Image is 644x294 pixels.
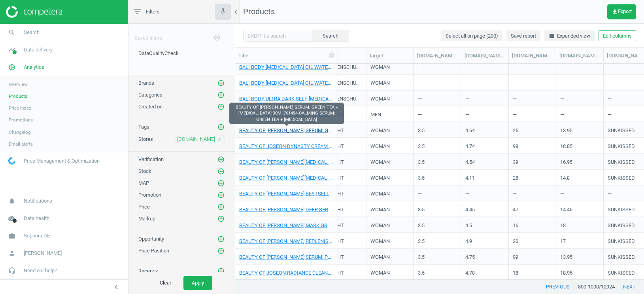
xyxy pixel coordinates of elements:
div: WOMAN [370,206,390,216]
div: SUNKISSED [608,253,635,263]
input: SKU/Title search [243,30,312,42]
div: 3.5 [418,174,425,184]
div: WOMAN [370,222,390,231]
span: Search [24,29,40,36]
div: SUNKISSED [608,222,635,231]
div: — [465,91,504,105]
div: — [560,75,599,89]
div: WOMAN [370,127,390,137]
i: work [4,228,19,243]
div: 16 [513,222,518,231]
button: add_circle_outline [217,123,225,131]
div: WOMAN [370,190,390,200]
i: add_circle_outline [217,203,225,211]
button: add_circle_outline [217,235,225,243]
div: GESICHT [323,142,344,152]
a: BEAUTY OF [PERSON_NAME] SERUM: PROPOLIS + [MEDICAL_DATA] 30ML_761492-GLOW SERUM: PROPOLIS + [MEDI... [239,253,334,260]
div: — [513,91,552,105]
i: horizontal_split [549,33,555,39]
div: 3.5 [418,269,425,279]
div: — [513,75,552,89]
div: SONNENSCHUTZ [323,63,362,73]
div: GESICHT [323,253,344,263]
div: GESICHT [323,269,344,279]
div: 3.5 [418,253,425,263]
i: search [4,25,19,40]
div: range [322,52,363,59]
div: — [418,75,457,89]
div: GESICHT [323,237,344,247]
div: GESICHT [323,127,344,137]
div: GESICHT [323,206,344,216]
div: 28 [513,174,518,184]
i: timeline [4,42,19,57]
button: add_circle_outline [217,167,225,175]
div: — [418,59,457,73]
div: 99 [513,253,518,263]
button: add_circle_outline [217,79,225,87]
div: 4.75 [465,253,475,263]
div: 3.5 [418,158,425,168]
span: Categories [138,92,162,98]
div: WOMAN [370,63,390,73]
a: BEAUTY OF [PERSON_NAME] BESTSELLERS STARTER KIT_763039-GLOW BESTSELLERS STARTER KIT [239,190,334,197]
span: Verification [138,156,164,162]
button: Search [312,30,349,42]
div: [DOMAIN_NAME](rating) [465,52,505,59]
div: — [465,186,504,200]
a: BEAUTY OF [PERSON_NAME] DEEP SERUM: RICE + ALPHA ARBUTIN 30_761491-GLOW DEEP SERUM: RICE + ALPHA ... [239,206,334,213]
i: chevron_left [231,7,241,17]
button: add_circle_outline [217,203,225,211]
div: 4.45 [465,206,475,216]
span: Overview [9,81,28,87]
button: Select all on page (200) [441,30,502,42]
div: SUNKISSED [608,174,635,184]
div: [DOMAIN_NAME](reviews) [512,52,553,59]
div: 4.74 [465,142,475,152]
span: Products [243,7,275,16]
button: next [615,280,644,294]
div: 25 [513,127,518,137]
div: 3.5 [418,222,425,231]
span: Recency [138,268,158,274]
button: add_circle_outline [217,156,225,163]
i: add_circle_outline [217,192,225,199]
div: Saved filters [128,24,235,46]
span: Tags [138,124,149,130]
span: Opportunity [138,236,164,242]
span: Products [9,93,27,99]
a: BALI BODY ULTRA DARK SELF-[MEDICAL_DATA] MOUSSE 200ML_653201-ULTRA DARK SELF-[MEDICAL_DATA] MOUSS... [239,95,334,102]
i: add_circle_outline [217,103,225,110]
i: add_circle_outline [217,235,225,243]
span: Save report [511,32,536,40]
span: Stores [138,136,153,142]
div: — [560,107,599,121]
span: [DOMAIN_NAME] [177,136,215,143]
div: SUNKISSED [608,269,635,279]
div: WOMAN [370,142,390,152]
div: — [560,91,599,105]
button: chevron_left [106,282,126,292]
div: GESICHT [323,222,344,231]
i: add_circle_outline [217,80,225,87]
a: BEAUTY OF JOSEON DYNASTY CREAM 50ML_761490-DYNASTY CREAM [239,142,334,150]
a: BALI BODY [MEDICAL_DATA] OIL WATERMELON SPF15 100ML_548727-[MEDICAL_DATA] OIL WATERMELON SPF15 100ML [239,79,334,86]
i: add_circle_outline [217,91,225,99]
div: 3.5 [418,142,425,152]
button: add_circle_outline [209,30,225,46]
span: MAP [138,180,149,186]
span: Notifications [24,197,52,205]
div: 14.45 [560,206,572,216]
span: Data health [24,215,49,222]
i: notifications [4,193,19,209]
div: 39 [513,158,518,168]
button: add_circle_outline [217,103,225,111]
div: SONNENSCHUTZ [323,79,362,89]
i: add_circle_outline [217,156,225,163]
div: 18 [513,269,518,279]
span: Markup [138,216,155,222]
div: Title [238,52,334,59]
div: 4.9 [465,237,472,247]
div: — [513,59,552,73]
button: get_appExport [607,4,636,19]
